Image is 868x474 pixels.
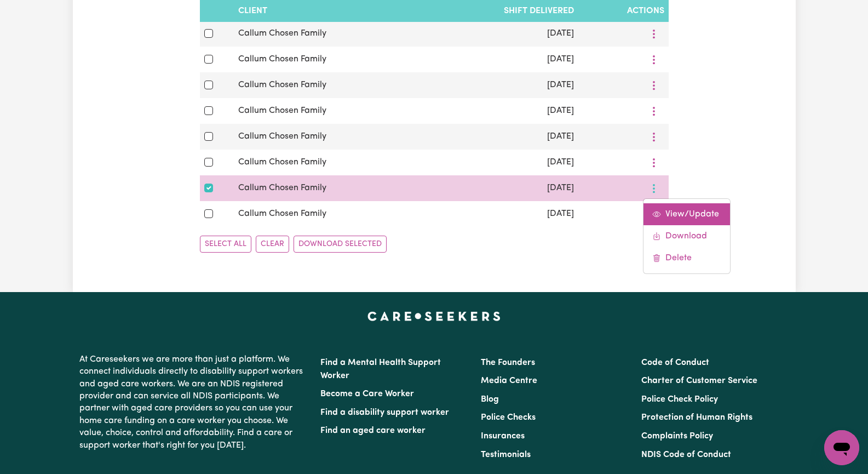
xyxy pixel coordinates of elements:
td: [DATE] [424,150,578,175]
p: At Careseekers we are more than just a platform. We connect individuals directly to disability su... [79,349,307,456]
div: More options [643,198,731,274]
a: Testimonials [481,450,531,459]
td: [DATE] [424,98,578,124]
iframe: Button to launch messaging window [824,430,859,465]
a: Media Centre [481,376,537,385]
button: More options [643,128,664,145]
span: Callum Chosen Family [238,158,326,167]
a: Find an aged care worker [320,426,426,435]
a: The Founders [481,358,535,367]
a: View/Update [643,203,730,225]
span: Callum Chosen Family [238,209,326,218]
button: More options [643,51,664,68]
td: [DATE] [424,175,578,201]
a: Blog [481,395,499,404]
a: Careseekers home page [367,312,501,321]
button: Select All [200,236,251,253]
a: Find a Mental Health Support Worker [320,358,441,380]
a: Complaints Policy [641,432,713,441]
td: [DATE] [424,72,578,98]
a: Find a disability support worker [320,408,449,417]
td: [DATE] [424,47,578,72]
span: Client [238,7,267,15]
button: More options [643,154,664,171]
span: Callum Chosen Family [238,29,326,38]
td: [DATE] [424,201,578,227]
a: Protection of Human Rights [641,413,752,422]
a: NDIS Code of Conduct [641,450,731,459]
span: Callum Chosen Family [238,184,326,192]
a: Become a Care Worker [320,390,414,398]
td: [DATE] [424,21,578,47]
a: Download [643,225,730,247]
button: More options [643,77,664,94]
span: Callum Chosen Family [238,81,326,89]
button: Download Selected [294,236,387,253]
span: Callum Chosen Family [238,55,326,64]
button: More options [643,102,664,119]
a: Code of Conduct [641,358,709,367]
a: Charter of Customer Service [641,376,757,385]
a: Delete this shift note [643,247,730,269]
a: Police Check Policy [641,395,718,404]
a: Police Checks [481,413,536,422]
button: Clear [256,236,289,253]
span: View/Update [665,210,719,219]
span: Callum Chosen Family [238,132,326,141]
button: More options [643,25,664,42]
td: [DATE] [424,124,578,150]
span: Callum Chosen Family [238,106,326,115]
a: Insurances [481,432,525,441]
button: More options [643,180,664,197]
